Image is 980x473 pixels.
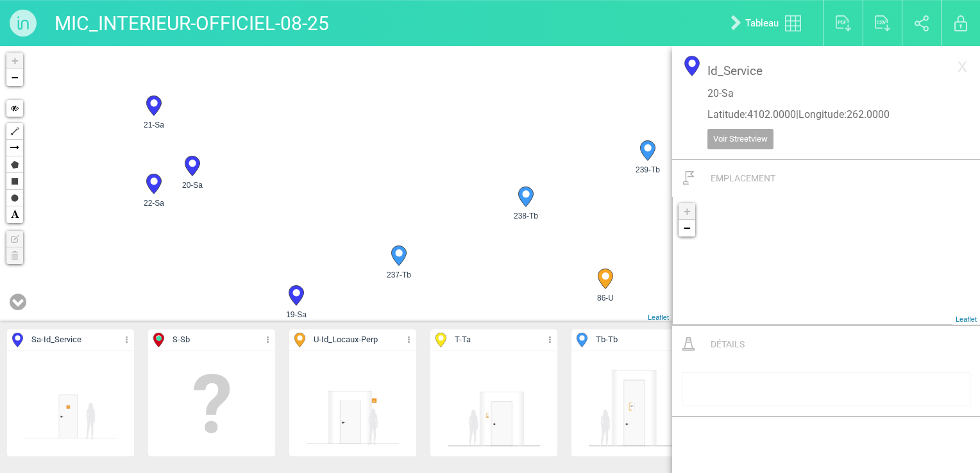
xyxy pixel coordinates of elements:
a: Leaflet [648,313,669,321]
span: 86-U [589,292,622,304]
a: Voir Streetview [707,129,773,149]
span: Détails [711,339,745,349]
a: No layers to delete [6,247,23,264]
span: U - Id_Locaux-Perp [314,334,378,346]
span: Tb - Tb [596,334,618,346]
span: 22-Sa [137,197,171,209]
a: Circle [6,190,23,206]
img: 070754392476.png [587,356,682,451]
a: x [951,53,974,78]
span: 238-Tb [509,210,543,222]
img: 113736760203.png [23,356,118,451]
img: tableau.svg [785,15,801,31]
img: share.svg [915,15,929,31]
div: rdw-wrapper [682,372,970,406]
span: S - Sb [173,334,190,346]
a: Arrow [6,140,23,156]
a: Text [6,206,23,223]
a: Zoom out [6,69,23,86]
span: T - Ta [455,334,471,346]
a: Zoom in [6,53,23,69]
div: rdw-editor [686,383,967,396]
img: empty.png [164,356,259,451]
span: 20-Sa [179,179,206,191]
p: 20-Sa [707,87,945,101]
a: Zoom out [679,220,695,236]
img: export_csv.svg [875,15,891,31]
span: 237-Tb [382,269,416,281]
p: Id_Service [707,62,945,79]
img: locked.svg [954,15,967,31]
img: 114826134325.png [305,356,400,451]
a: Polygon [6,156,23,173]
p: Latitude : 4102.0000 | Longitude : 262.0000 [707,108,945,122]
a: Polyline [6,123,23,140]
img: export_pdf.svg [836,15,852,31]
a: No layers to edit [6,231,23,247]
span: 239-Tb [631,164,664,176]
img: IMP_ICON_emplacement.svg [683,171,695,185]
img: IMP_ICON_intervention.svg [682,337,695,351]
p: MIC_INTERIEUR-OFFICIEL-08-25 [55,6,329,40]
span: 21-Sa [137,119,171,131]
img: 070754392477.png [446,356,541,451]
span: 19-Sa [280,309,313,320]
a: Leaflet [956,315,977,323]
span: Emplacement [711,173,775,183]
a: Zoom in [679,203,695,220]
a: Tableau [721,3,817,44]
span: Sa - Id_Service [31,334,81,346]
a: Rectangle [6,173,23,190]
